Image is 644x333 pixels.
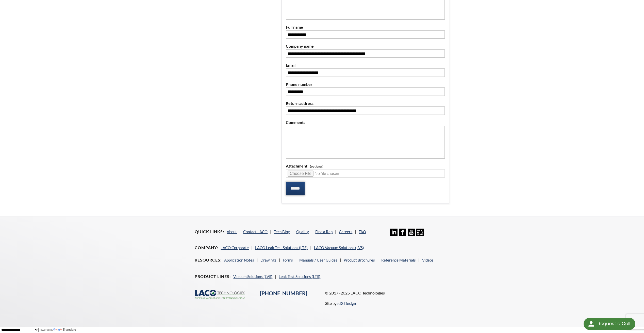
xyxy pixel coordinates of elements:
a: Manuals / User Guides [299,258,337,262]
a: Product Brochures [344,258,375,262]
label: Return address [286,100,445,107]
a: Quality [296,229,309,234]
a: Vacuum Solutions (LVS) [233,274,272,279]
a: Tech Blog [274,229,290,234]
label: Full name [286,24,445,30]
a: Reference Materials [381,258,416,262]
a: Careers [339,229,352,234]
img: 24/7 Support Icon [416,229,424,236]
label: Email [286,62,445,68]
p: Site by [325,300,356,306]
a: Contact LACO [243,229,268,234]
a: About [227,229,237,234]
div: Request a Call [598,318,630,329]
a: LACO Leak Test Solutions (LTS) [255,245,308,250]
a: Find a Rep [315,229,333,234]
a: LACO Vacuum Solutions (LVS) [314,245,364,250]
img: Google Translate [53,328,63,331]
a: Application Notes [224,258,254,262]
label: Comments [286,119,445,126]
a: Forms [283,258,293,262]
a: edG Design [337,301,356,306]
a: Drawings [260,258,276,262]
a: 24/7 Support [416,232,424,237]
a: [PHONE_NUMBER] [260,290,307,297]
h4: Quick Links [195,229,224,234]
a: Translate [53,328,76,331]
label: Attachment [286,163,445,169]
p: © 2017 -2025 LACO Technologies [325,290,449,296]
img: round button [587,320,595,328]
label: Company name [286,43,445,49]
a: Videos [422,258,434,262]
label: Phone number [286,81,445,88]
h4: Product Lines [195,274,231,279]
h4: Company [195,245,218,250]
h4: Resources [195,257,222,263]
div: Request a Call [584,318,635,330]
a: LACO Corporate [221,245,249,250]
a: Leak Test Solutions (LTS) [279,274,320,279]
a: FAQ [359,229,366,234]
